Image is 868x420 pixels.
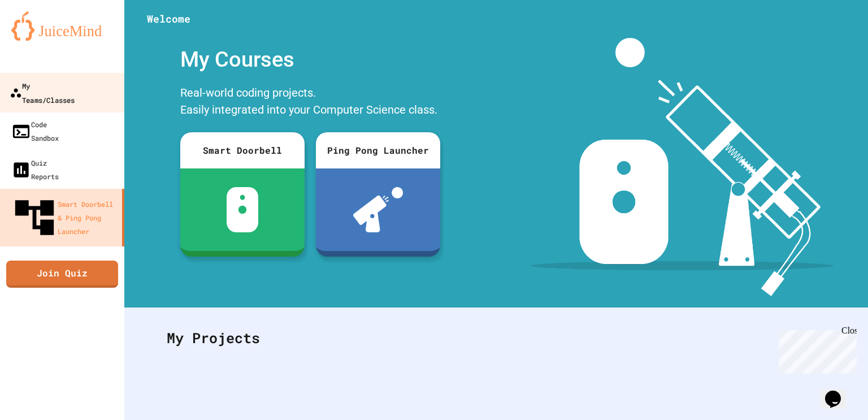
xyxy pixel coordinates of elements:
[155,316,837,360] div: My Projects
[774,326,857,374] iframe: chat widget
[175,81,446,124] div: Real-world coding projects. Easily integrated into your Computer Science class.
[821,375,857,409] iframe: chat widget
[10,79,75,106] div: My Teams/Classes
[353,187,403,232] img: ppl-with-ball.png
[11,118,59,145] div: Code Sandbox
[180,132,305,168] div: Smart Doorbell
[11,194,118,241] div: Smart Doorbell & Ping Pong Launcher
[11,11,113,41] img: logo-orange.svg
[11,156,59,183] div: Quiz Reports
[175,38,446,81] div: My Courses
[227,187,259,232] img: sdb-white.svg
[5,5,78,72] div: Chat with us now!Close
[531,38,834,296] img: banner-image-my-projects.png
[6,261,118,288] a: Join Quiz
[316,132,440,168] div: Ping Pong Launcher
